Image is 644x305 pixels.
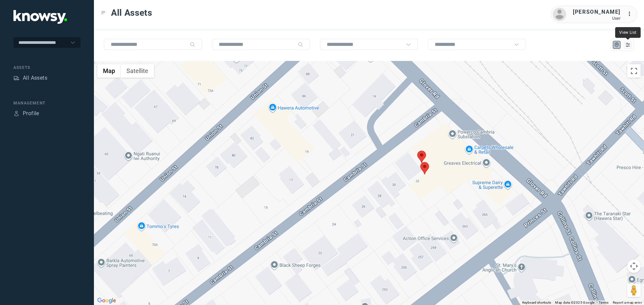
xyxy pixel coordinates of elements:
[13,109,39,118] a: ProfileProfile
[627,10,635,18] div: :
[13,100,80,106] div: Management
[553,8,566,21] img: avatar.png
[613,301,642,304] a: Report a map error
[13,74,47,82] a: AssetsAll Assets
[627,284,641,297] button: Drag Pegman onto the map to open Street View
[573,8,621,16] div: [PERSON_NAME]
[627,10,635,19] div: :
[96,296,118,305] img: Google
[627,64,641,78] button: Toggle fullscreen view
[614,42,620,48] div: Map
[23,109,39,118] div: Profile
[625,42,631,48] div: List
[627,259,641,273] button: Map camera controls
[101,10,106,15] div: Toggle Menu
[13,65,80,71] div: Assets
[121,64,154,78] button: Show satellite imagery
[23,74,47,82] div: All Assets
[298,42,303,47] div: Search
[97,64,121,78] button: Show street map
[522,300,551,305] button: Keyboard shortcuts
[190,42,195,47] div: Search
[573,16,621,21] div: User
[13,75,19,81] div: Assets
[599,301,609,304] a: Terms (opens in new tab)
[96,296,118,305] a: Open this area in Google Maps (opens a new window)
[619,30,637,35] span: View List
[13,110,19,117] div: Profile
[13,10,67,24] img: Application Logo
[111,7,152,19] span: All Assets
[555,301,594,304] span: Map data ©2025 Google
[628,11,634,16] tspan: ...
